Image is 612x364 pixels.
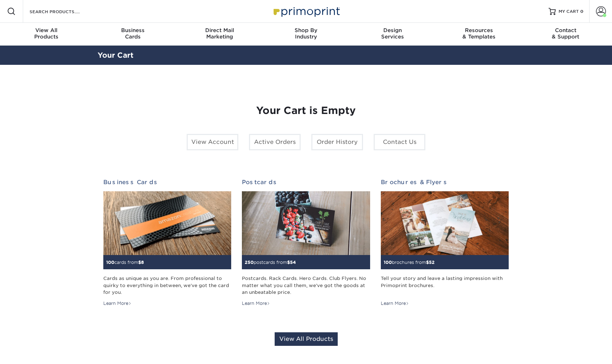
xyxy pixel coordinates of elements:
[98,51,134,59] a: Your Cart
[349,23,436,46] a: DesignServices
[374,134,425,150] a: Contact Us
[263,27,349,33] span: Shop By
[381,275,509,295] div: Tell your story and leave a lasting impression with Primoprint brochures.
[290,260,296,265] span: 54
[103,191,231,255] img: Business Cards
[3,27,90,33] span: View All
[384,260,392,265] span: 100
[103,105,509,117] h1: Your Cart is Empty
[381,179,509,186] h2: Brochures & Flyers
[103,179,231,307] a: Business Cards 100cards from$8 Cards as unique as you are. From professional to quirky to everyth...
[141,260,144,265] span: 8
[106,260,114,265] span: 100
[29,7,98,16] input: SEARCH PRODUCTS.....
[429,260,435,265] span: 52
[311,134,363,150] a: Order History
[103,300,131,307] div: Learn More
[249,134,301,150] a: Active Orders
[138,260,141,265] span: $
[106,260,144,265] small: cards from
[3,23,90,46] a: View AllProducts
[270,4,342,19] img: Primoprint
[245,260,296,265] small: postcards from
[90,23,176,46] a: BusinessCards
[263,23,349,46] a: Shop ByIndustry
[275,332,338,346] a: View All Products
[242,179,370,186] h2: Postcards
[176,27,263,33] span: Direct Mail
[245,260,254,265] span: 250
[349,27,436,40] div: Services
[436,27,522,33] span: Resources
[176,23,263,46] a: Direct MailMarketing
[242,300,270,307] div: Learn More
[242,191,370,255] img: Postcards
[242,275,370,295] div: Postcards. Rack Cards. Hero Cards. Club Flyers. No matter what you call them, we've got the goods...
[522,27,609,33] span: Contact
[436,23,522,46] a: Resources& Templates
[522,27,609,40] div: & Support
[436,27,522,40] div: & Templates
[103,275,231,295] div: Cards as unique as you are. From professional to quirky to everything in between, we've got the c...
[3,27,90,40] div: Products
[90,27,176,33] span: Business
[381,300,409,307] div: Learn More
[187,134,238,150] a: View Account
[381,191,509,255] img: Brochures & Flyers
[287,260,290,265] span: $
[559,9,579,15] span: MY CART
[176,27,263,40] div: Marketing
[426,260,429,265] span: $
[580,9,584,14] span: 0
[103,179,231,186] h2: Business Cards
[381,179,509,307] a: Brochures & Flyers 100brochures from$52 Tell your story and leave a lasting impression with Primo...
[349,27,436,33] span: Design
[90,27,176,40] div: Cards
[522,23,609,46] a: Contact& Support
[384,260,435,265] small: brochures from
[263,27,349,40] div: Industry
[242,179,370,307] a: Postcards 250postcards from$54 Postcards. Rack Cards. Hero Cards. Club Flyers. No matter what you...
